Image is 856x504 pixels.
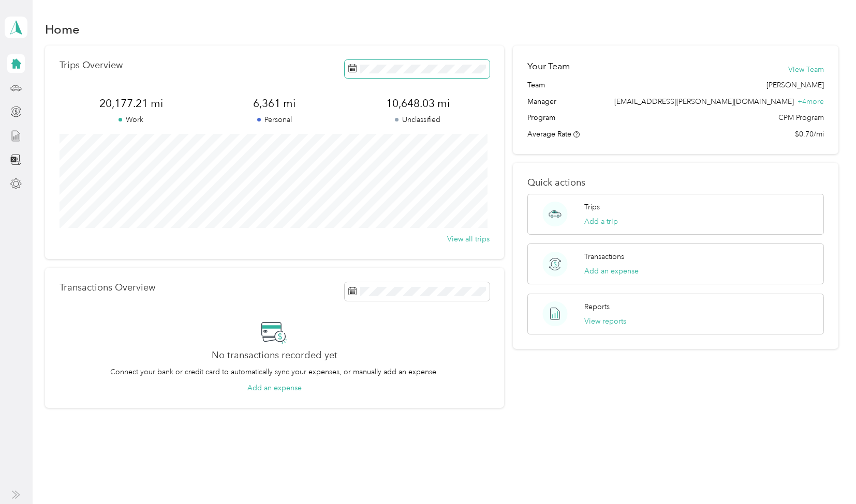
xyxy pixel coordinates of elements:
[212,350,337,361] h2: No transactions recorded yet
[346,114,490,125] p: Unclassified
[584,202,600,212] p: Trips
[527,96,556,107] span: Manager
[447,234,490,245] button: View all trips
[766,80,824,90] span: [PERSON_NAME]
[795,129,824,140] span: $0.70/mi
[584,301,610,312] p: Reports
[203,96,346,111] span: 6,361 mi
[584,216,618,227] button: Add a trip
[60,60,123,71] p: Trips Overview
[798,97,824,106] span: + 4 more
[110,366,438,377] p: Connect your bank or credit card to automatically sync your expenses, or manually add an expense.
[60,96,203,111] span: 20,177.21 mi
[60,114,203,125] p: Work
[247,383,302,393] button: Add an expense
[45,24,80,35] h1: Home
[527,177,823,188] p: Quick actions
[788,64,824,75] button: View Team
[527,60,570,73] h2: Your Team
[527,80,545,90] span: Team
[203,114,346,125] p: Personal
[527,112,555,123] span: Program
[584,316,626,327] button: View reports
[60,282,155,293] p: Transactions Overview
[798,446,856,504] iframe: Everlance-gr Chat Button Frame
[527,130,571,139] span: Average Rate
[778,112,824,123] span: CPM Program
[614,97,794,106] span: [EMAIL_ADDRESS][PERSON_NAME][DOMAIN_NAME]
[584,251,624,262] p: Transactions
[346,96,490,111] span: 10,648.03 mi
[584,266,639,277] button: Add an expense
